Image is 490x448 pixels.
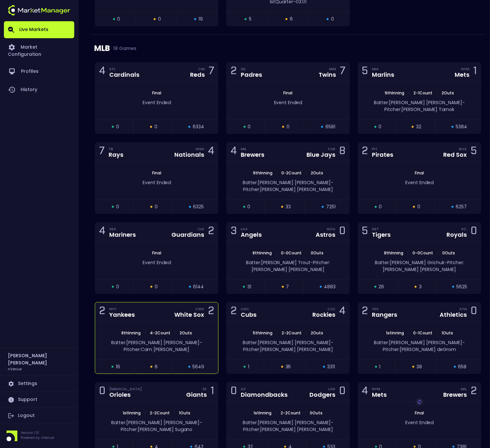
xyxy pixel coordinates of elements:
[385,106,455,113] span: Pitcher: [PERSON_NAME] Tarnok
[440,312,467,318] div: Athletics
[340,226,346,238] div: 0
[411,330,434,336] span: 0 - 1 Count
[274,330,280,336] span: |
[99,386,105,398] div: 0
[143,330,148,336] span: |
[411,250,435,256] span: 0 - 0 Count
[304,250,309,256] span: |
[382,250,405,256] span: 8th Inning
[372,72,394,78] div: Marlins
[417,400,422,405] img: replayImg
[456,124,467,131] span: 5384
[406,420,434,426] span: Event Ended
[282,90,295,96] span: Final
[109,227,136,232] div: SEA
[252,410,273,416] span: 1st Inning
[279,250,304,256] span: 0 - 0 Count
[241,67,262,72] div: SD
[384,330,406,336] span: 1st Inning
[211,386,214,398] div: 1
[8,352,70,367] h2: [PERSON_NAME] [PERSON_NAME]
[310,392,336,398] div: Dodgers
[412,90,435,96] span: 2 - 1 Count
[4,376,74,392] a: Settings
[99,146,105,158] div: 7
[362,66,368,78] div: 5
[419,284,422,291] span: 3
[4,81,74,99] a: History
[248,364,249,371] span: 1
[286,204,291,211] span: 33
[307,152,336,158] div: Blue Jays
[241,387,288,392] div: AZ
[243,186,333,193] span: Pitcher: [PERSON_NAME] [PERSON_NAME]
[186,392,207,398] div: Giants
[413,410,426,416] span: Final
[249,16,252,23] span: 5
[383,346,456,353] span: Pitcher: [PERSON_NAME] deGrom
[372,392,387,398] div: Mets
[198,227,204,232] div: CLE
[202,387,207,392] div: SF
[200,420,202,426] span: -
[247,284,251,291] span: 31
[274,250,279,256] span: |
[462,67,470,72] div: NYM
[150,250,163,256] span: Final
[109,387,142,392] div: [MEDICAL_DATA]
[440,250,457,256] span: 0 Outs
[471,386,477,398] div: 2
[279,410,303,416] span: 2 - 2 Count
[116,284,119,291] span: 0
[329,67,336,72] div: MIN
[372,67,394,72] div: MIA
[417,204,420,211] span: 0
[331,340,334,346] span: -
[406,180,434,186] span: Event Ended
[273,410,279,416] span: |
[109,232,136,238] div: Mariners
[251,170,274,176] span: 9th Inning
[8,5,70,15] img: logo
[252,260,330,273] span: Pitcher: [PERSON_NAME] [PERSON_NAME]
[231,306,237,318] div: 2
[444,392,467,398] div: Brewers
[241,152,264,158] div: Brewers
[241,392,288,398] div: Diamondbacks
[200,340,202,346] span: -
[116,204,119,211] span: 0
[143,100,171,106] span: Event Ended
[155,284,158,291] span: 0
[383,90,407,96] span: 9th Inning
[331,180,334,186] span: -
[459,147,467,152] div: BOS
[241,312,256,318] div: Cubs
[171,232,204,238] div: Guardians
[109,67,139,72] div: STL
[243,426,333,433] span: Pitcher: [PERSON_NAME] [PERSON_NAME]
[471,226,477,238] div: 0
[327,227,336,232] div: HOU
[243,180,331,186] span: Batter: [PERSON_NAME] [PERSON_NAME]
[148,410,172,416] span: 2 - 2 Count
[193,364,204,371] span: 5649
[471,306,477,318] div: 0
[372,387,387,392] div: NYM
[158,16,161,23] span: 0
[109,307,135,312] div: NYY
[329,387,336,392] div: LAD
[111,420,200,426] span: Batter: [PERSON_NAME] [PERSON_NAME]
[109,392,142,398] div: Orioles
[471,146,477,158] div: 5
[8,367,22,372] h3: nVenue
[328,307,336,312] div: COL
[319,72,336,78] div: Twins
[241,307,256,312] div: CHC
[274,100,302,106] span: Event Ended
[372,232,391,238] div: Tigers
[193,204,204,211] span: 6325
[280,170,304,176] span: 0 - 2 Count
[243,346,333,353] span: Pitcher: [PERSON_NAME] [PERSON_NAME]
[109,72,139,78] div: Cardinals
[435,90,440,96] span: |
